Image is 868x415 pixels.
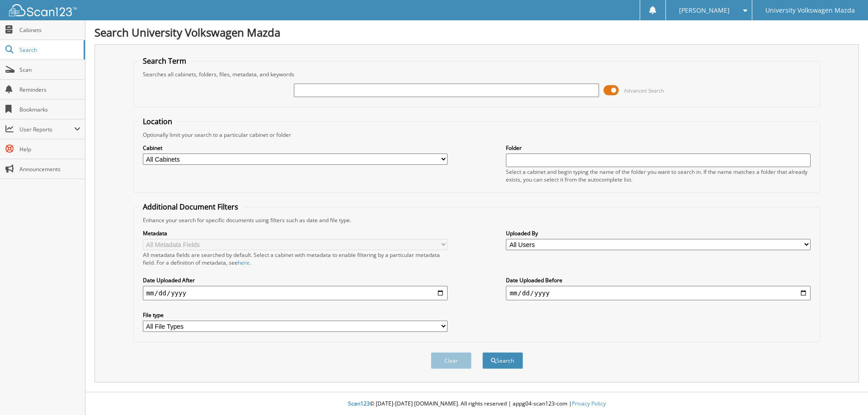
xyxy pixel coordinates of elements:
[238,259,250,266] a: here
[138,131,816,139] div: Optionally limit your search to a particular cabinet or folder
[19,106,80,113] span: Bookmarks
[19,145,80,153] span: Help
[431,352,472,369] button: Clear
[624,87,664,94] span: Advanced Search
[19,26,80,34] span: Cabinets
[143,311,448,319] label: File type
[138,117,177,126] legend: Location
[138,70,816,78] div: Searches all cabinets, folders, files, metadata, and keywords
[143,276,448,284] label: Date Uploaded After
[138,202,243,212] legend: Additional Document Filters
[19,165,80,173] span: Announcements
[143,251,448,266] div: All metadata fields are searched by default. Select a cabinet with metadata to enable filtering b...
[143,286,448,300] input: start
[143,229,448,237] label: Metadata
[572,400,606,407] a: Privacy Policy
[138,216,816,224] div: Enhance your search for specific documents using filters such as date and file type.
[138,56,191,66] legend: Search Term
[506,276,811,284] label: Date Uploaded Before
[143,144,448,152] label: Cabinet
[679,8,730,13] span: [PERSON_NAME]
[506,286,811,300] input: end
[506,168,811,183] div: Select a cabinet and begin typing the name of the folder you want to search in. If the name match...
[94,25,859,40] h1: Search University Volkswagen Mazda
[348,400,370,407] span: Scan123
[765,8,855,13] span: University Volkswagen Mazda
[85,393,868,415] div: © [DATE]-[DATE] [DOMAIN_NAME]. All rights reserved | appg04-scan123-com |
[506,144,811,152] label: Folder
[506,229,811,237] label: Uploaded By
[823,372,868,415] iframe: Chat Widget
[9,4,77,16] img: scan123-logo-white.svg
[19,46,79,54] span: Search
[482,352,523,369] button: Search
[19,66,80,74] span: Scan
[19,86,80,93] span: Reminders
[19,126,74,133] span: User Reports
